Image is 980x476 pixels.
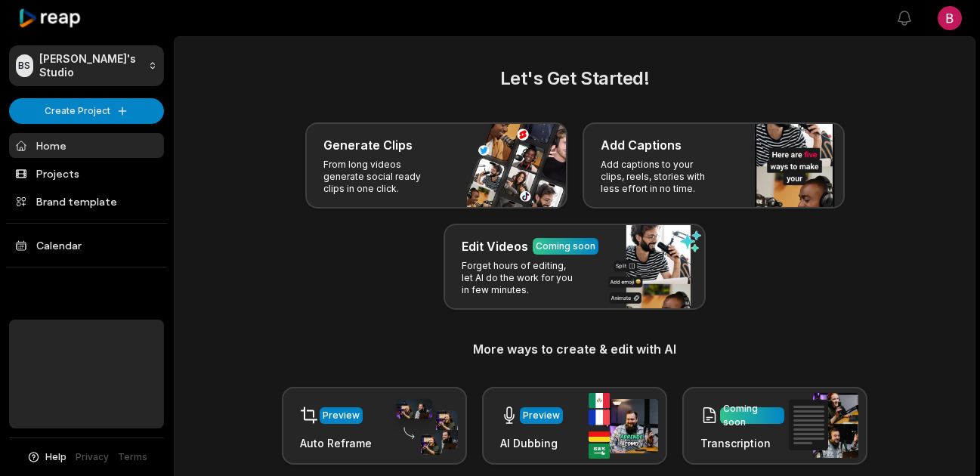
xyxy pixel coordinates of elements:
img: ai_dubbing.png [589,393,658,459]
p: [PERSON_NAME]'s Studio [39,52,142,79]
p: Forget hours of editing, let AI do the work for you in few minutes. [462,260,579,296]
a: Calendar [9,233,164,258]
span: Help [45,450,66,464]
img: auto_reframe.png [388,397,458,456]
p: From long videos generate social ready clips in one click. [323,159,441,195]
a: Terms [118,450,147,464]
h3: Auto Reframe [300,435,372,451]
img: transcription.png [789,393,858,458]
div: Coming soon [723,402,781,429]
p: Add captions to your clips, reels, stories with less effort in no time. [601,159,718,195]
div: Preview [523,409,560,422]
h3: Edit Videos [462,237,528,255]
a: Projects [9,161,164,186]
h3: Transcription [700,435,784,451]
div: Preview [323,409,360,422]
a: Privacy [76,450,109,464]
h3: Generate Clips [323,136,413,154]
a: Brand template [9,189,164,214]
div: BS [16,54,33,77]
h3: AI Dubbing [500,435,563,451]
a: Home [9,133,164,158]
div: Coming soon [536,240,595,253]
button: Help [26,450,66,464]
h3: Add Captions [601,136,682,154]
h2: Let's Get Started! [193,65,957,92]
h3: More ways to create & edit with AI [193,340,957,358]
button: Create Project [9,98,164,124]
